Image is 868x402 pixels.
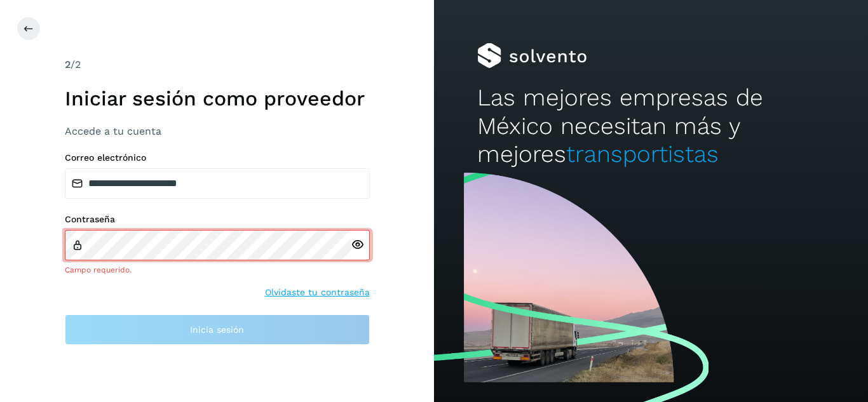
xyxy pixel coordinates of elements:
h1: Iniciar sesión como proveedor [65,86,370,111]
h3: Accede a tu cuenta [65,125,370,137]
div: Campo requerido. [65,264,370,276]
div: /2 [65,57,370,72]
button: Inicia sesión [65,314,370,345]
h2: Las mejores empresas de México necesitan más y mejores [477,84,824,168]
span: transportistas [566,140,719,168]
span: 2 [65,58,71,70]
label: Correo electrónico [65,152,370,163]
span: Inicia sesión [190,325,244,334]
label: Contraseña [65,214,370,225]
a: Olvidaste tu contraseña [265,286,370,299]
